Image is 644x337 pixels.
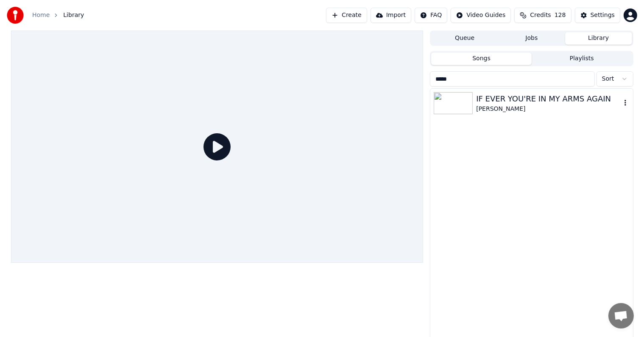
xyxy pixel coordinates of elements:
button: Credits128 [514,8,571,23]
button: FAQ [415,8,447,23]
div: IF EVER YOU'RE IN MY ARMS AGAIN [476,93,621,105]
button: Jobs [498,32,565,45]
a: Open chat [608,303,634,329]
button: Songs [431,53,532,65]
span: Sort [602,75,614,83]
button: Video Guides [451,8,511,23]
button: Queue [431,32,498,45]
a: Home [32,11,50,20]
span: Credits [530,11,551,20]
nav: breadcrumb [32,11,84,20]
img: youka [7,7,24,24]
button: Playlists [532,53,632,65]
button: Import [371,8,411,23]
div: Settings [591,11,615,20]
button: Library [565,32,632,45]
div: [PERSON_NAME] [476,105,621,113]
span: Library [63,11,84,20]
button: Create [326,8,367,23]
button: Settings [575,8,620,23]
span: 128 [555,11,566,20]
